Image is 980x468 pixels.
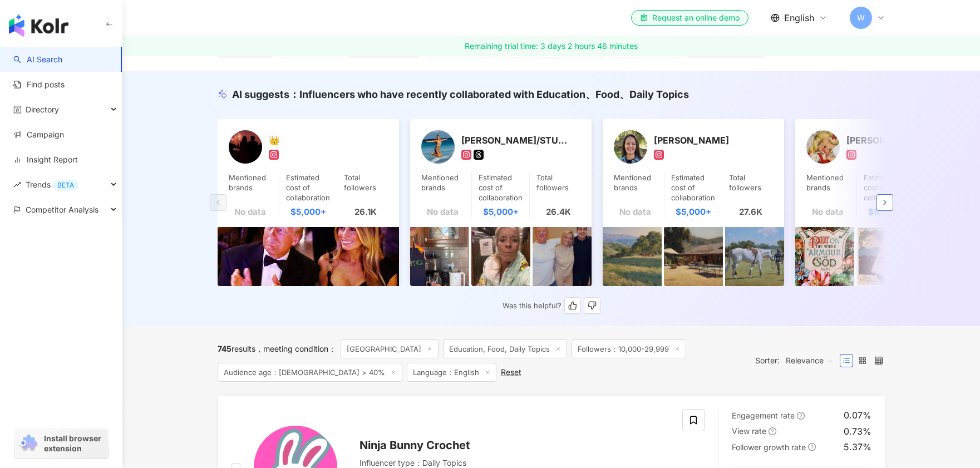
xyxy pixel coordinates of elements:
[13,79,65,90] a: Find posts
[503,297,600,314] div: Was this helpful?
[856,227,915,286] img: post-image
[471,227,530,286] img: post-image
[614,130,647,164] img: KOL Avatar
[13,181,21,189] span: rise
[269,134,380,145] div: 👑
[844,441,871,453] div: 5.37%
[725,227,784,286] img: post-image
[739,206,762,218] div: 27.6K
[732,442,806,452] span: Follower growth rate
[654,134,765,145] div: Laurie Kersey
[729,173,773,193] div: Total followers
[44,433,105,454] span: Install browser extension
[255,344,336,353] span: meeting condition ：
[664,227,723,286] img: post-image
[676,206,711,218] div: $5,000+
[354,206,377,218] div: 26.1K
[427,206,459,218] div: No data
[422,458,466,467] span: Daily Topics
[614,173,658,193] div: Mentioned brands
[410,227,469,286] img: post-image
[410,119,592,228] a: KOL Avatar[PERSON_NAME]/STUDIOamyreneeARTMentioned brandsNo dataEstimated cost of collaboration$5...
[812,206,844,218] div: No data
[344,173,388,193] div: Total followers
[421,173,465,193] div: Mentioned brands
[218,363,402,382] span: Audience age：[DEMOGRAPHIC_DATA] > 40%
[218,227,399,286] img: post-image
[857,12,865,24] span: W
[290,206,326,218] div: $5,000+
[53,180,78,191] div: BETA
[461,134,573,145] div: Amy Moberger/STUDIOamyreneeART
[769,427,776,435] span: question-circle
[603,227,662,286] img: post-image
[26,97,59,122] span: Directory
[407,363,496,382] span: Language：English
[13,154,78,165] a: Insight Report
[501,368,521,377] div: Reset
[806,130,840,164] img: KOL Avatar
[844,425,871,437] div: 0.73%
[26,172,78,197] span: Trends
[619,206,651,218] div: No data
[546,206,571,218] div: 26.4K
[479,173,523,203] div: Estimated cost of collaboration
[286,173,330,203] div: Estimated cost of collaboration
[9,14,68,37] img: logo
[421,130,455,164] img: KOL Avatar
[232,87,689,101] div: AI suggests ：
[868,206,904,218] div: $5,000+
[443,339,567,358] span: Education, Food, Daily Topics
[229,173,273,193] div: Mentioned brands
[536,173,580,193] div: Total followers
[846,134,958,145] div: Susie (Homemaker)
[784,12,814,24] span: English
[533,227,592,286] img: post-image
[732,426,766,436] span: View rate
[483,206,519,218] div: $5,000+
[808,443,816,451] span: question-circle
[795,119,977,228] a: KOL Avatar[PERSON_NAME] (Homemaker)Mentioned brandsNo dataEstimated cost of collaboration$5,000+T...
[360,439,470,452] span: Ninja Bunny Crochet
[218,344,255,353] div: results
[603,119,784,228] a: KOL Avatar[PERSON_NAME]Mentioned brandsNo dataEstimated cost of collaboration$5,000+Total followe...
[13,129,64,140] a: Campaign
[229,130,262,164] img: KOL Avatar
[18,435,39,452] img: chrome extension
[14,428,108,459] a: chrome extensionInstall browser extension
[631,10,748,26] a: Request an online demo
[13,54,62,65] a: searchAI Search
[234,206,266,218] div: No data
[341,339,439,358] span: [GEOGRAPHIC_DATA]
[218,119,399,228] a: KOL Avatar👑Mentioned brandsNo dataEstimated cost of collaboration$5,000+Total followers26.1K
[797,412,805,420] span: question-circle
[299,88,689,100] span: Influencers who have recently collaborated with Education、Food、Daily Topics
[795,227,854,286] img: post-image
[732,411,795,420] span: Engagement rate
[786,352,834,370] span: Relevance
[218,344,232,353] span: 745
[671,173,715,203] div: Estimated cost of collaboration
[844,409,871,421] div: 0.07%
[122,36,980,56] a: Remaining trial time: 3 days 2 hours 46 minutes
[864,173,908,203] div: Estimated cost of collaboration
[806,173,850,193] div: Mentioned brands
[26,197,99,222] span: Competitor Analysis
[640,12,740,23] div: Request an online demo
[755,352,840,370] div: Sorter:
[572,339,686,358] span: Followers：10,000-29,999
